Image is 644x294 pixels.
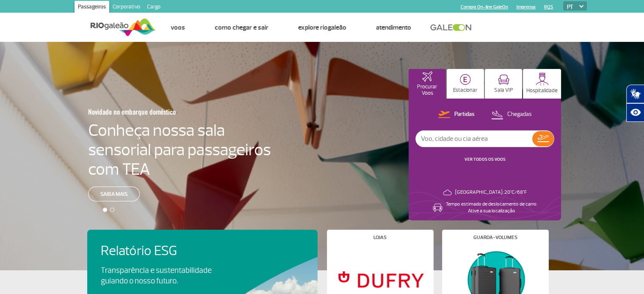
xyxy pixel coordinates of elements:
[526,88,558,94] p: Hospitalidade
[422,71,432,82] img: airplaneHomeActive.svg
[626,85,644,122] div: Plugin de acessibilidade da Hand Talk.
[416,131,532,147] input: Voo, cidade ou cia aérea
[453,87,478,93] p: Estacionar
[523,69,561,99] button: Hospitalidade
[485,69,522,99] button: Sala VIP
[473,235,517,240] h4: Guarda-volumes
[298,23,346,32] a: Explore RIOgaleão
[507,110,532,118] p: Chegadas
[373,235,387,240] h4: Lojas
[498,74,509,85] img: vipRoom.svg
[75,1,109,14] a: Passageiros
[109,1,144,14] a: Corporativo
[544,4,553,10] a: RQS
[88,121,271,179] h4: Conheça nossa sala sensorial para passageiros com TEA
[460,74,471,85] img: carParkingHome.svg
[101,265,221,286] p: Transparência e sustentabilidade guiando o nosso futuro.
[409,69,446,99] button: Procurar Voos
[88,103,229,121] h3: Novidade no embarque doméstico
[446,201,537,214] p: Tempo estimado de deslocamento de carro: Ative a sua localização
[101,243,304,286] a: Relatório ESGTransparência e sustentabilidade guiando o nosso futuro.
[144,1,164,14] a: Cargo
[464,157,506,162] a: VER TODOS OS VOOS
[413,84,442,96] p: Procurar Voos
[462,156,508,163] button: VER TODOS OS VOOS
[215,23,268,32] a: Como chegar e sair
[447,69,484,99] button: Estacionar
[455,189,527,196] p: [GEOGRAPHIC_DATA]: 20°C/68°F
[101,243,235,259] h4: Relatório ESG
[489,109,534,120] button: Chegadas
[461,4,508,10] a: Compra On-line GaleOn
[454,110,475,118] p: Partidas
[376,23,411,32] a: Atendimento
[626,85,644,103] button: Abrir tradutor de língua de sinais.
[88,187,140,201] a: Saiba mais
[626,103,644,122] button: Abrir recursos assistivos.
[494,87,513,93] p: Sala VIP
[436,109,477,120] button: Partidas
[517,4,536,10] a: Imprensa
[536,72,549,85] img: hospitality.svg
[171,23,185,32] a: Voos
